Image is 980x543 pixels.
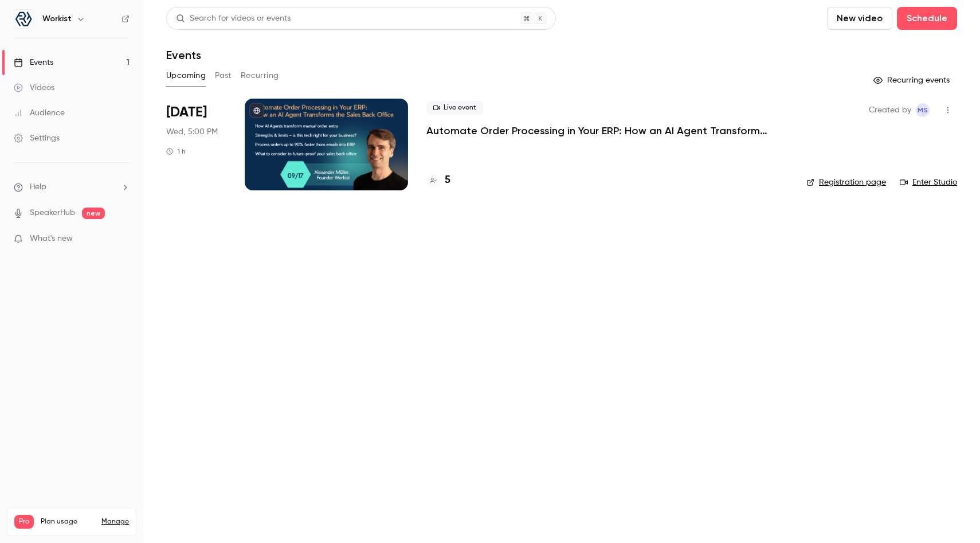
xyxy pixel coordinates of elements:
[241,67,279,85] button: Recurring
[14,132,60,144] div: Settings
[14,515,34,529] span: Pro
[868,71,957,89] button: Recurring events
[30,233,73,245] span: What's new
[166,147,186,156] div: 1 h
[14,107,65,119] div: Audience
[30,181,46,193] span: Help
[426,124,770,138] a: Automate Order Processing in Your ERP: How an AI Agent Transforms the Sales Back Office
[445,173,450,188] h4: 5
[426,173,450,188] a: 5
[806,177,886,188] a: Registration page
[426,101,483,115] span: Live event
[176,13,291,25] div: Search for videos or events
[900,177,957,188] a: Enter Studio
[918,103,928,117] span: MS
[14,82,54,93] div: Videos
[42,13,72,25] h6: Workist
[14,57,53,68] div: Events
[14,181,130,193] li: help-dropdown-opener
[827,7,892,30] button: New video
[869,103,911,117] span: Created by
[916,103,930,117] span: Max Sauermilch
[897,7,957,30] button: Schedule
[101,517,129,526] a: Manage
[41,517,95,526] span: Plan usage
[166,67,206,85] button: Upcoming
[166,99,226,190] div: Sep 17 Wed, 5:00 PM (Europe/Berlin)
[116,234,130,244] iframe: Noticeable Trigger
[166,48,201,62] h1: Events
[30,207,75,219] a: SpeakerHub
[215,67,232,85] button: Past
[14,10,33,28] img: Workist
[166,103,207,122] span: [DATE]
[82,208,105,219] span: new
[166,126,218,138] span: Wed, 5:00 PM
